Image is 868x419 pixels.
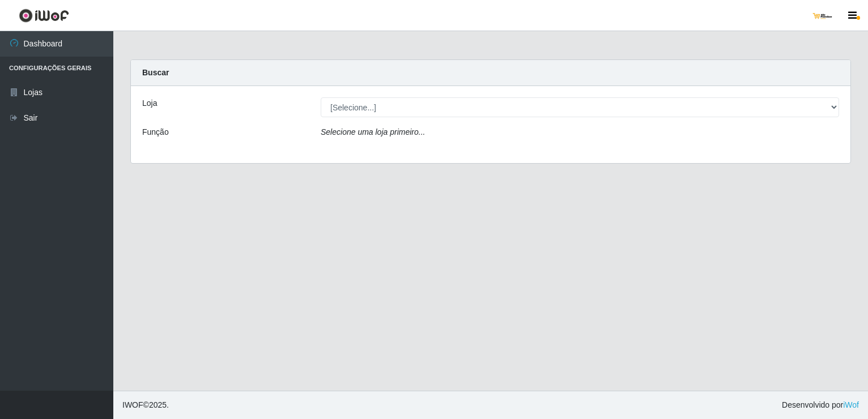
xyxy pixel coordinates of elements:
[19,8,69,23] img: CoreUI Logo
[321,127,425,136] i: Selecione uma loja primeiro...
[142,68,169,77] strong: Buscar
[142,126,169,138] label: Função
[122,399,169,411] span: © 2025 .
[782,399,859,411] span: Desenvolvido por
[142,97,157,109] label: Loja
[843,400,859,409] a: iWof
[122,400,143,409] span: IWOF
